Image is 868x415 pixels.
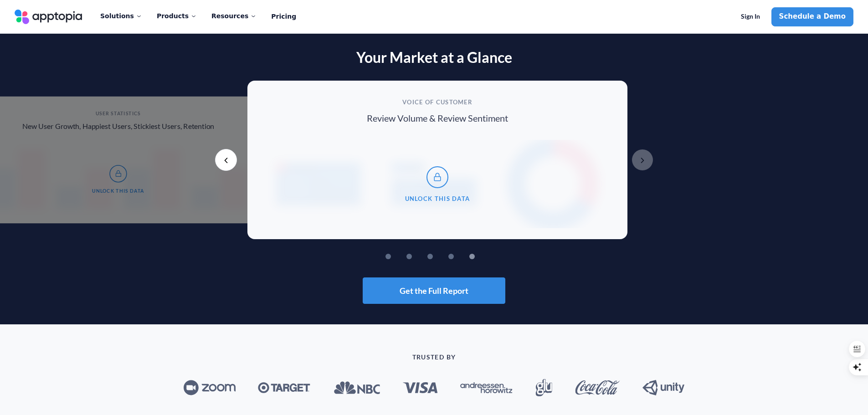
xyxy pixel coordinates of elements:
img: Coca-Cola_logo.svg [575,380,620,395]
button: 1 [399,254,405,259]
div: Products [157,6,197,26]
p: Review Volume & Review Sentiment [367,113,508,123]
span: Get the Full Report [400,287,468,295]
h3: Voice of Customer [402,99,473,105]
span: Sign In [741,13,760,20]
a: Sign In [733,7,768,26]
p: New User Growth, Happiest Users, Stickiest Users, Retention [22,122,215,130]
button: 3 [441,254,447,259]
img: Visa_Inc._logo.svg [403,382,438,393]
div: Solutions [100,6,142,26]
img: Glu_Mobile_logo.svg [535,379,552,396]
img: Zoom_logo.svg [184,380,236,395]
p: TRUSTED BY [106,354,762,361]
img: Target_logo.svg [258,382,310,394]
button: 5 [483,254,488,259]
img: Unity_Technologies_logo.svg [642,380,684,395]
a: Pricing [271,7,296,26]
a: Schedule a Demo [771,7,853,26]
button: Next [632,149,653,171]
img: NBC_logo.svg [333,381,380,395]
span: Unlock This Data [405,195,470,202]
button: 2 [420,254,426,259]
div: Resources [211,6,257,26]
h3: User Statistics [96,111,141,116]
button: 4 [462,254,467,259]
button: Previous [215,149,237,171]
span: Unlock This Data [92,188,144,193]
img: Andreessen_Horowitz_new_logo.svg [460,382,513,394]
button: Get the Full Report [363,277,505,304]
